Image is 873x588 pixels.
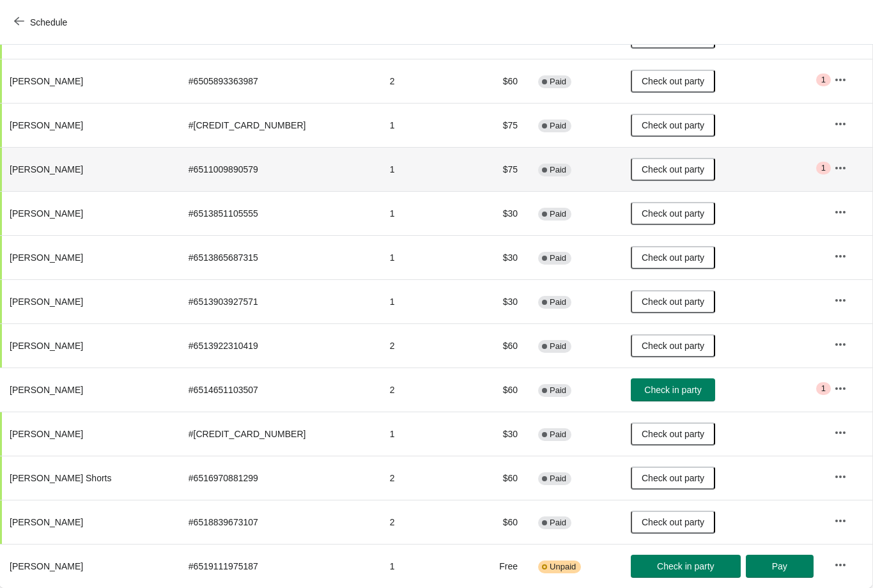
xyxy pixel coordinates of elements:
[469,147,528,191] td: $75
[550,341,566,352] span: Paid
[178,544,380,588] td: # 6519111975187
[10,473,112,483] span: [PERSON_NAME] Shorts
[550,429,566,440] span: Paid
[631,511,715,534] button: Check out party
[380,235,469,279] td: 1
[631,114,715,137] button: Check out party
[631,422,715,445] button: Check out party
[10,517,83,527] span: [PERSON_NAME]
[550,77,566,87] span: Paid
[642,473,704,483] span: Check out party
[10,341,83,351] span: [PERSON_NAME]
[550,121,566,131] span: Paid
[469,323,528,367] td: $60
[469,191,528,235] td: $30
[642,429,704,439] span: Check out party
[178,103,380,147] td: # [CREDIT_CARD_NUMBER]
[821,383,826,394] span: 1
[380,147,469,191] td: 1
[178,147,380,191] td: # 6511009890579
[10,120,83,130] span: [PERSON_NAME]
[178,500,380,544] td: # 6518839673107
[821,163,826,173] span: 1
[642,76,704,86] span: Check out party
[10,164,83,174] span: [PERSON_NAME]
[631,70,715,93] button: Check out party
[469,544,528,588] td: Free
[631,202,715,225] button: Check out party
[642,164,704,174] span: Check out party
[380,500,469,544] td: 2
[178,279,380,323] td: # 6513903927571
[772,561,787,571] span: Pay
[631,290,715,313] button: Check out party
[10,429,83,439] span: [PERSON_NAME]
[550,253,566,263] span: Paid
[469,59,528,103] td: $60
[642,517,704,527] span: Check out party
[380,544,469,588] td: 1
[644,385,701,395] span: Check in party
[178,235,380,279] td: # 6513865687315
[550,518,566,528] span: Paid
[469,235,528,279] td: $30
[10,297,83,307] span: [PERSON_NAME]
[469,367,528,412] td: $60
[10,385,83,395] span: [PERSON_NAME]
[380,279,469,323] td: 1
[642,252,704,263] span: Check out party
[631,158,715,181] button: Check out party
[642,208,704,219] span: Check out party
[178,367,380,412] td: # 6514651103507
[380,59,469,103] td: 2
[30,17,67,27] span: Schedule
[469,500,528,544] td: $60
[380,412,469,456] td: 1
[10,561,83,571] span: [PERSON_NAME]
[178,191,380,235] td: # 6513851105555
[550,209,566,219] span: Paid
[469,456,528,500] td: $60
[178,412,380,456] td: # [CREDIT_CARD_NUMBER]
[550,562,576,572] span: Unpaid
[178,456,380,500] td: # 6516970881299
[6,11,77,34] button: Schedule
[469,103,528,147] td: $75
[380,191,469,235] td: 1
[631,246,715,269] button: Check out party
[550,385,566,396] span: Paid
[10,252,83,263] span: [PERSON_NAME]
[631,334,715,357] button: Check out party
[746,555,814,578] button: Pay
[642,341,704,351] span: Check out party
[380,367,469,412] td: 2
[178,59,380,103] td: # 6505893363987
[550,297,566,307] span: Paid
[10,208,83,219] span: [PERSON_NAME]
[178,323,380,367] td: # 6513922310419
[631,378,715,401] button: Check in party
[469,279,528,323] td: $30
[380,456,469,500] td: 2
[642,120,704,130] span: Check out party
[642,297,704,307] span: Check out party
[380,103,469,147] td: 1
[380,323,469,367] td: 2
[631,467,715,490] button: Check out party
[657,561,714,571] span: Check in party
[469,412,528,456] td: $30
[550,474,566,484] span: Paid
[821,75,826,85] span: 1
[10,76,83,86] span: [PERSON_NAME]
[631,555,741,578] button: Check in party
[550,165,566,175] span: Paid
